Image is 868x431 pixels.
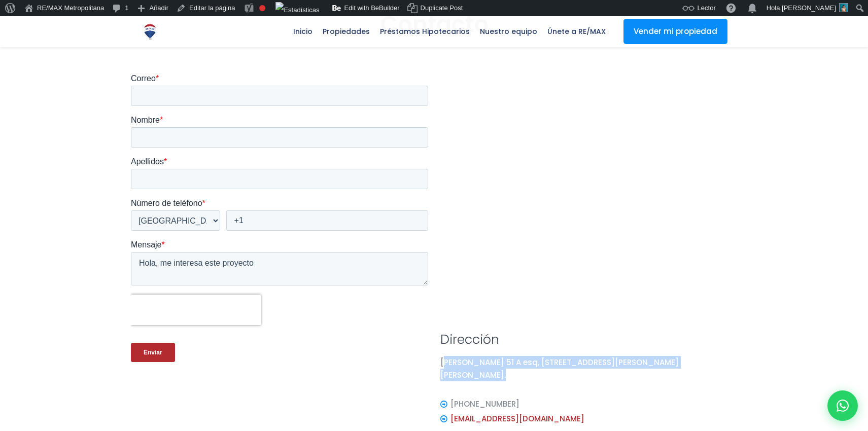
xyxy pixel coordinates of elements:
[450,413,584,424] a: [EMAIL_ADDRESS][DOMAIN_NAME]
[475,16,542,47] a: Nuestro equipo
[288,24,318,39] span: Inicio
[440,356,738,381] p: [PERSON_NAME] 51 A esq, [STREET_ADDRESS][PERSON_NAME][PERSON_NAME].
[259,5,265,11] div: Frase clave objetivo no establecida
[375,24,475,39] span: Préstamos Hipotecarios
[318,16,375,47] a: Propiedades
[450,398,519,410] span: [PHONE_NUMBER]
[141,16,159,47] a: RE/MAX Metropolitana
[475,24,542,39] span: Nuestro equipo
[141,23,159,41] img: Logo de REMAX
[542,24,611,39] span: Únete a RE/MAX
[131,74,428,380] iframe: Form 0
[375,16,475,47] a: Préstamos Hipotecarios
[623,19,727,44] a: Vender mi propiedad
[275,2,319,18] img: Visitas de 48 horas. Haz clic para ver más estadísticas del sitio.
[440,331,738,348] h3: Dirección
[782,4,836,12] span: [PERSON_NAME]
[318,24,375,39] span: Propiedades
[542,16,611,47] a: Únete a RE/MAX
[288,16,318,47] a: Inicio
